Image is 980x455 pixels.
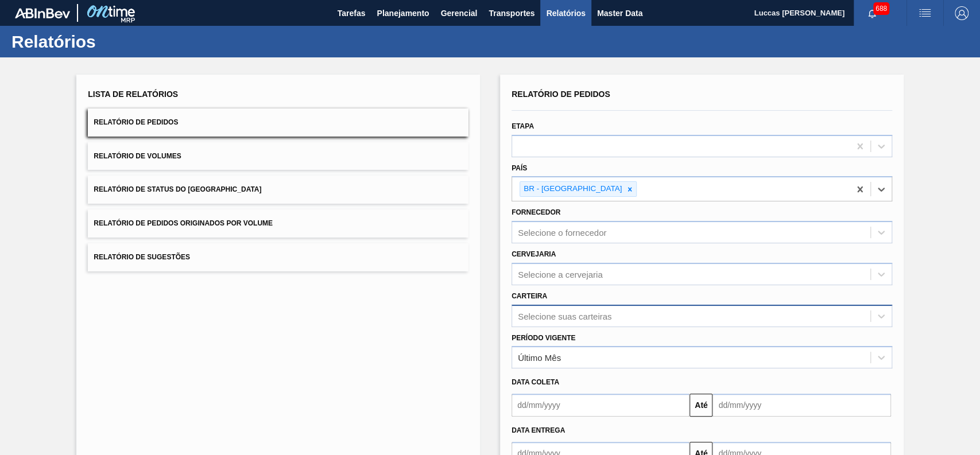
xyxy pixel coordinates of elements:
[512,426,565,434] span: Data entrega
[11,35,215,48] h1: Relatórios
[512,394,690,417] input: dd/mm/yyyy
[512,250,556,258] label: Cervejaria
[712,394,890,417] input: dd/mm/yyyy
[94,152,181,160] span: Relatório de Volumes
[512,292,547,300] label: Carteira
[955,6,969,20] img: Logout
[489,6,534,20] span: Transportes
[512,378,559,386] span: Data coleta
[88,243,468,271] button: Relatório de Sugestões
[88,108,468,137] button: Relatório de Pedidos
[918,6,932,20] img: userActions
[441,6,478,20] span: Gerencial
[88,90,178,99] span: Lista de Relatórios
[88,176,468,204] button: Relatório de Status do [GEOGRAPHIC_DATA]
[873,2,889,15] span: 688
[854,5,890,21] button: Notificações
[94,118,178,126] span: Relatório de Pedidos
[546,6,585,20] span: Relatórios
[597,6,642,20] span: Master Data
[88,209,468,238] button: Relatório de Pedidos Originados por Volume
[512,164,527,172] label: País
[512,208,560,216] label: Fornecedor
[690,394,712,417] button: Até
[94,219,273,227] span: Relatório de Pedidos Originados por Volume
[94,185,261,193] span: Relatório de Status do [GEOGRAPHIC_DATA]
[512,122,534,130] label: Etapa
[520,182,623,196] div: BR - [GEOGRAPHIC_DATA]
[15,8,70,18] img: TNhmsLtSVTkK8tSr43FrP2fwEKptu5GPRR3wAAAABJRU5ErkJggg==
[338,6,366,20] span: Tarefas
[518,311,611,321] div: Selecione suas carteiras
[518,228,606,238] div: Selecione o fornecedor
[94,253,190,261] span: Relatório de Sugestões
[512,334,575,342] label: Período Vigente
[518,353,561,363] div: Último Mês
[377,6,429,20] span: Planejamento
[518,269,603,279] div: Selecione a cervejaria
[512,90,610,99] span: Relatório de Pedidos
[88,142,468,170] button: Relatório de Volumes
